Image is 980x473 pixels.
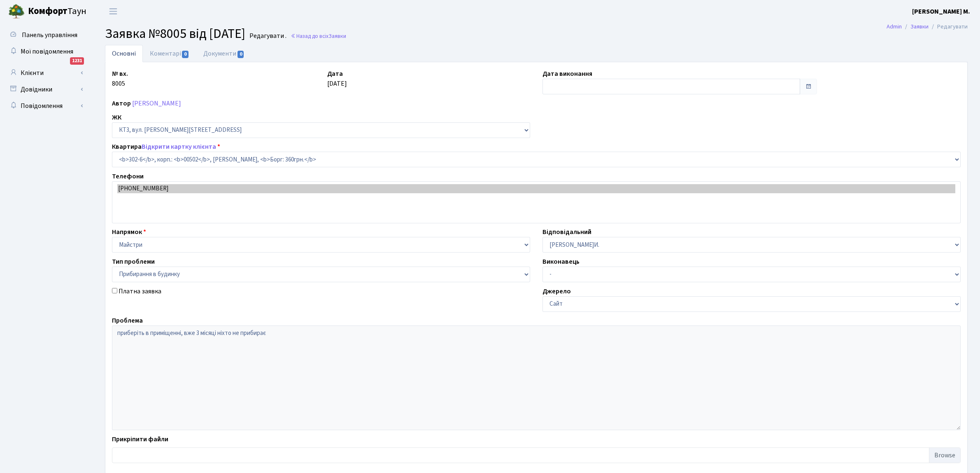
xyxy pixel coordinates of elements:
[542,69,592,79] label: Дата виконання
[28,5,68,18] b: Комфорт
[103,5,123,18] button: Переключити навігацію
[112,257,155,267] label: Тип проблеми
[237,51,244,58] span: 0
[4,27,86,43] a: Панель управління
[119,286,161,296] label: Платна заявка
[542,286,571,296] label: Джерело
[142,142,216,151] a: Відкрити картку клієнта
[912,7,970,16] b: [PERSON_NAME] М.
[112,325,961,430] textarea: приберіть в приміщенні, вже 3 місяці ніхто не прибирає
[106,69,321,94] div: 8005
[912,7,970,16] a: [PERSON_NAME] М.
[182,51,189,58] span: 0
[117,184,955,193] option: [PHONE_NUMBER]
[105,45,143,62] a: Основні
[4,81,86,98] a: Довідники
[196,45,251,62] a: Документи
[112,142,220,152] label: Квартира
[143,45,196,62] a: Коментарі
[4,65,86,81] a: Клієнти
[112,112,121,122] label: ЖК
[112,152,961,167] select: )
[112,316,143,325] label: Проблема
[8,3,25,20] img: logo.png
[4,98,86,114] a: Повідомлення
[112,98,131,108] label: Автор
[112,69,128,79] label: № вх.
[132,99,181,108] a: [PERSON_NAME]
[929,22,968,31] li: Редагувати
[21,47,73,56] span: Мої повідомлення
[112,267,530,282] select: )
[4,43,86,60] a: Мої повідомлення1231
[22,30,77,40] span: Панель управління
[327,69,343,79] label: Дата
[887,22,902,31] a: Admin
[105,24,245,43] span: Заявка №8005 від [DATE]
[321,69,536,94] div: [DATE]
[542,257,580,267] label: Виконавець
[328,32,346,40] span: Заявки
[248,32,286,40] small: Редагувати .
[70,57,84,65] div: 1231
[112,434,168,444] label: Прикріпити файли
[910,22,929,31] a: Заявки
[874,18,980,35] nav: breadcrumb
[28,5,86,19] span: Таун
[542,227,591,237] label: Відповідальний
[112,171,144,181] label: Телефони
[112,227,146,237] label: Напрямок
[291,32,346,40] a: Назад до всіхЗаявки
